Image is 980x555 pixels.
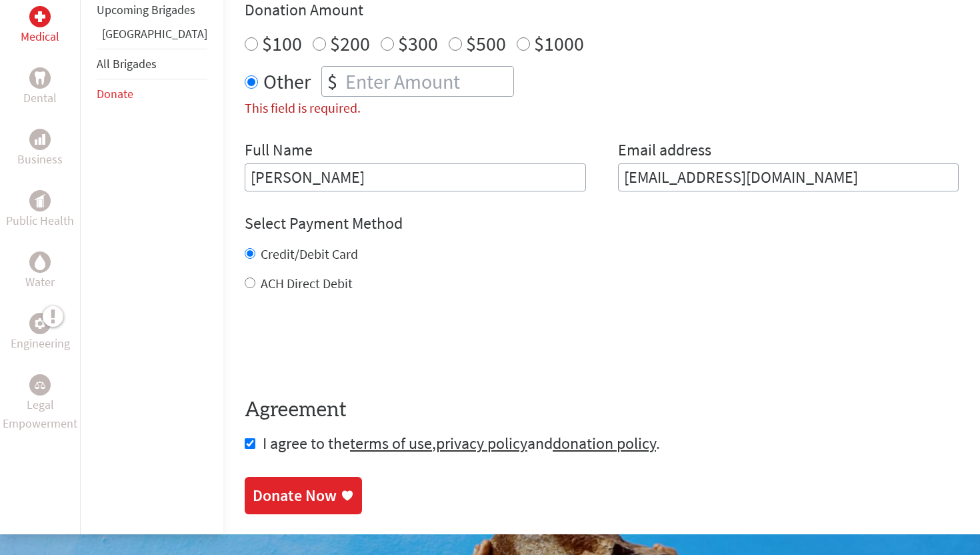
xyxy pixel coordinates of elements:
a: BusinessBusiness [17,129,63,169]
span: I agree to the , and . [263,433,660,454]
a: Donate [97,86,133,101]
label: $1000 [534,31,584,56]
p: Water [25,273,55,292]
label: $200 [330,31,370,56]
div: Engineering [29,313,51,334]
a: donation policy [553,433,656,454]
a: privacy policy [436,433,527,454]
p: Dental [23,89,57,107]
div: Business [29,129,51,150]
img: Legal Empowerment [35,381,45,389]
a: Upcoming Brigades [97,2,195,17]
input: Enter Full Name [245,163,586,191]
a: terms of use [350,433,432,454]
a: EngineeringEngineering [11,313,70,353]
li: Panama [97,25,207,49]
label: Credit/Debit Card [261,245,358,262]
a: MedicalMedical [21,6,59,46]
p: Engineering [11,334,70,353]
img: Engineering [35,318,45,329]
p: Public Health [6,211,74,230]
label: This field is required. [245,99,361,116]
label: $500 [466,31,506,56]
img: Public Health [35,194,45,207]
img: Medical [35,11,45,22]
h4: Select Payment Method [245,213,959,234]
div: Public Health [29,190,51,211]
h4: Agreement [245,398,959,422]
div: Dental [29,67,51,89]
label: Other [263,66,311,97]
a: Public HealthPublic Health [6,190,74,230]
label: Full Name [245,139,313,163]
li: All Brigades [97,49,207,79]
a: DentalDental [23,67,57,107]
div: Water [29,251,51,273]
a: Legal EmpowermentLegal Empowerment [3,374,77,433]
p: Legal Empowerment [3,396,77,433]
p: Business [17,150,63,169]
label: ACH Direct Debit [261,275,353,292]
label: Email address [618,139,711,163]
a: Donate Now [245,477,362,514]
a: All Brigades [97,56,157,71]
iframe: reCAPTCHA [245,320,447,372]
img: Water [35,255,45,270]
div: Medical [29,6,51,27]
div: $ [322,67,343,96]
input: Your Email [618,163,959,191]
img: Dental [35,72,45,85]
li: Donate [97,79,207,109]
a: WaterWater [25,251,55,292]
div: Legal Empowerment [29,374,51,396]
input: Enter Amount [343,67,513,96]
label: $300 [398,31,438,56]
p: Medical [21,27,59,46]
img: Business [35,134,45,145]
label: $100 [262,31,302,56]
div: Donate Now [253,485,337,506]
a: [GEOGRAPHIC_DATA] [102,26,207,41]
